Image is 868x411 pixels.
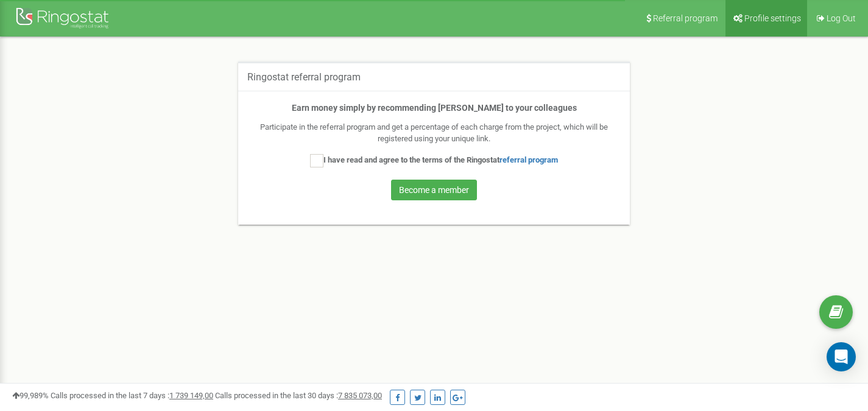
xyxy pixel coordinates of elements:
[338,391,382,400] u: 7 835 073,00
[215,391,382,400] span: Calls processed in the last 30 days :
[310,154,558,167] label: I have read and agree to the terms of the Ringostat
[250,122,618,144] div: Participate in the referral program and get a percentage of each charge from the project, which w...
[169,391,213,400] u: 1 739 149,00
[12,391,49,400] span: 99,989%
[247,72,361,83] h5: Ringostat referral program
[827,342,856,371] div: Open Intercom Messenger
[499,155,558,164] a: referral program
[51,391,213,400] span: Calls processed in the last 7 days :
[653,13,718,23] span: Referral program
[827,13,856,23] span: Log Out
[391,180,477,200] button: Become a member
[744,13,801,23] span: Profile settings
[250,104,618,113] h4: Earn money simply by recommending [PERSON_NAME] to your colleagues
